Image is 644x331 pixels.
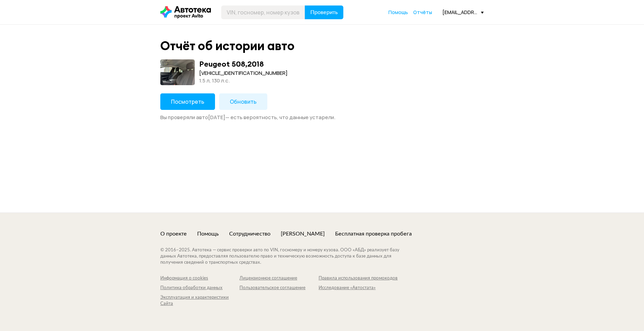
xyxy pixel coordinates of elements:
a: Помощь [197,230,219,238]
a: Сотрудничество [229,230,270,238]
div: Peugeot 508 , 2018 [199,59,264,68]
a: [PERSON_NAME] [281,230,325,238]
button: Посмотреть [160,93,215,110]
a: Помощь [388,9,408,16]
a: Лицензионное соглашение [239,275,319,282]
input: VIN, госномер, номер кузова [221,5,305,19]
a: Правила использования промокодов [319,275,398,282]
div: Вы проверяли авто [DATE] — есть вероятность, что данные устарели. [160,114,484,121]
a: Исследование «Автостата» [319,285,398,291]
a: Политика обработки данных [160,285,239,291]
button: Проверить [305,5,343,19]
button: Обновить [219,93,267,110]
span: Проверить [310,10,338,15]
span: Посмотреть [171,98,204,105]
a: Пользовательское соглашение [239,285,319,291]
div: [EMAIL_ADDRESS][DOMAIN_NAME] [442,9,484,15]
div: © 2016– 2025 . Автотека — сервис проверки авто по VIN, госномеру и номеру кузова. ООО «АБД» реали... [160,247,413,266]
a: Эксплуатация и характеристики Сайта [160,295,239,307]
div: [VEHICLE_IDENTIFICATION_NUMBER] [199,69,288,77]
a: О проекте [160,230,187,238]
a: Отчёты [413,9,432,16]
a: Бесплатная проверка пробега [335,230,412,238]
div: 1.5 л, 130 л.c. [199,77,288,84]
div: Отчёт об истории авто [160,38,294,53]
span: Обновить [230,98,257,105]
a: Информация о cookies [160,275,239,282]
